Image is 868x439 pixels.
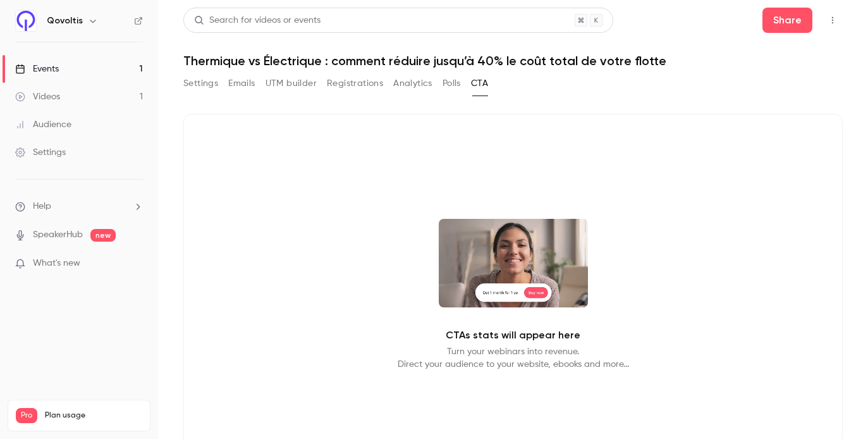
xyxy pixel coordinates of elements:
h1: Thermique vs Électrique : comment réduire jusqu’à 40% le coût total de votre flotte [183,53,843,68]
p: Turn your webinars into revenue. Direct your audience to your website, ebooks and more... [398,345,629,371]
img: Qovoltis [16,11,36,31]
div: Settings [15,146,66,159]
button: Registrations [327,73,383,94]
span: Pro [16,408,37,423]
span: Help [33,200,51,213]
h6: Qovoltis [47,15,83,27]
div: Audience [15,118,71,131]
div: Videos [15,90,60,103]
span: Plan usage [45,411,142,421]
div: Events [15,63,59,75]
div: Search for videos or events [194,14,321,27]
button: Polls [443,73,461,94]
button: UTM builder [266,73,317,94]
button: Analytics [393,73,432,94]
button: Emails [228,73,255,94]
span: new [90,229,116,242]
li: help-dropdown-opener [15,200,143,213]
span: What's new [33,257,80,270]
p: CTAs stats will appear here [446,328,580,343]
button: Share [762,8,812,33]
iframe: Noticeable Trigger [128,258,143,269]
button: CTA [471,73,488,94]
a: SpeakerHub [33,228,83,242]
button: Settings [183,73,218,94]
